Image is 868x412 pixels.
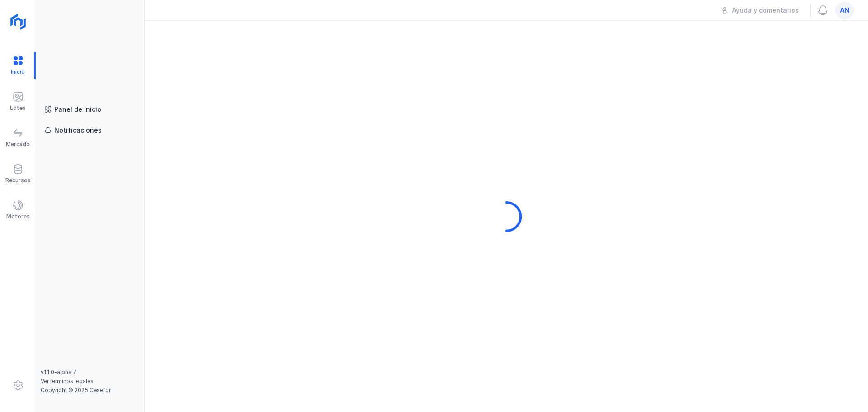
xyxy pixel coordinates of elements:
[41,369,140,376] div: v1.1.0-alpha.7
[54,105,101,114] div: Panel de inicio
[41,122,140,138] a: Notificaciones
[840,6,849,15] span: an
[41,378,94,384] a: Ver términos legales
[7,10,29,33] img: logoRight.svg
[715,3,805,18] button: Ayuda y comentarios
[41,101,140,118] a: Panel de inicio
[732,6,799,15] div: Ayuda y comentarios
[10,104,26,112] div: Lotes
[6,213,30,220] div: Motores
[54,126,102,135] div: Notificaciones
[41,387,140,394] div: Copyright © 2025 Cesefor
[5,177,31,184] div: Recursos
[6,141,30,148] div: Mercado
